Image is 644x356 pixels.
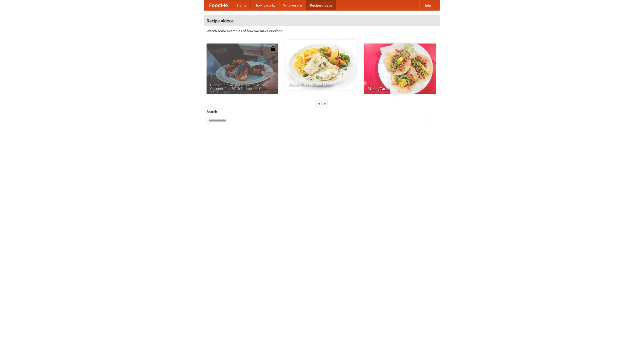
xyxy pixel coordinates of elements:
a: Help [419,0,435,10]
a: FoodMe [204,0,233,10]
a: Home [233,0,251,10]
a: How it works [251,0,279,10]
span: Making Tacos [368,87,432,90]
h5: Search [207,109,437,114]
span: French Fries Fish and Chips [289,83,353,86]
a: Making Tacos [364,44,436,94]
h4: Recipe videos [204,16,440,26]
div: » [323,100,327,107]
img: 483408.png [270,46,275,51]
a: Who we are [279,0,306,10]
a: Recipe videos [306,0,336,10]
a: French Fries Fish and Chips [285,39,357,90]
p: Watch some examples of how we make our food! [207,28,437,33]
div: « [317,100,321,107]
